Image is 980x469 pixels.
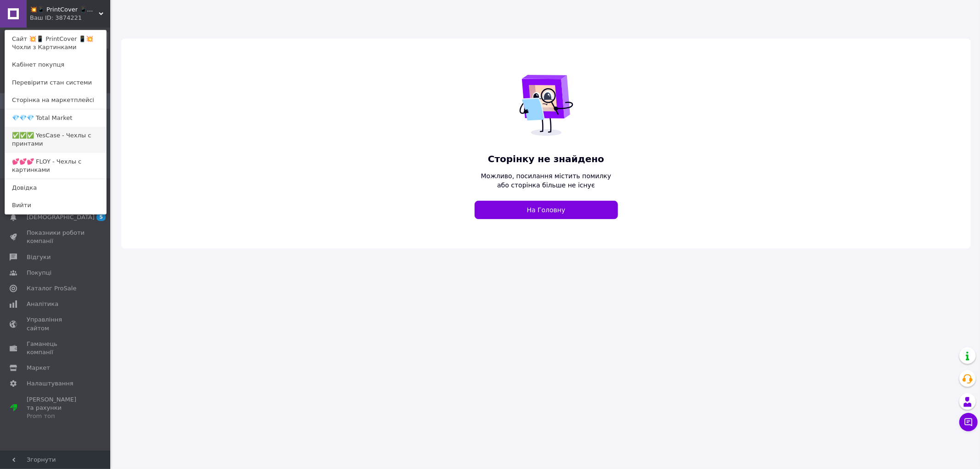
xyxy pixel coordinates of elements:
div: Ваш ID: 3874221 [30,14,68,22]
button: Чат з покупцем [959,413,978,431]
a: 💎💎💎 Total Market [5,109,106,127]
span: Покупці [27,269,51,277]
span: [DEMOGRAPHIC_DATA] [27,213,95,221]
a: Довідка [5,179,106,197]
span: Каталог ProSale [27,284,76,293]
span: Налаштування [27,379,74,388]
span: Можливо, посилання містить помилку або сторінка більше не існує [475,171,618,190]
a: Сайт 💥📱 PrintCover 📱💥 Чохли з Картинками [5,30,106,56]
a: ✅✅✅ YesCase - Чехлы с принтами [5,127,106,153]
span: 💥📱 PrintCover 📱💥 Чохли з Картинками [30,6,99,14]
a: На Головну [475,201,618,219]
a: Перевірити стан системи [5,74,106,91]
span: Відгуки [27,253,51,261]
span: Гаманець компанії [27,340,85,356]
span: Показники роботи компанії [27,229,85,245]
span: Управління сайтом [27,316,85,332]
a: Сторінка на маркетплейсі [5,91,106,109]
span: Аналітика [27,300,58,308]
a: Вийти [5,197,106,214]
span: Маркет [27,364,50,372]
a: 💕💕💕 FLOY - Чехлы с картинками [5,153,106,179]
span: Сторінку не знайдено [475,153,618,166]
span: 5 [96,213,106,221]
a: Кабінет покупця [5,56,106,73]
span: [PERSON_NAME] та рахунки [27,396,85,421]
div: Prom топ [27,412,85,420]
